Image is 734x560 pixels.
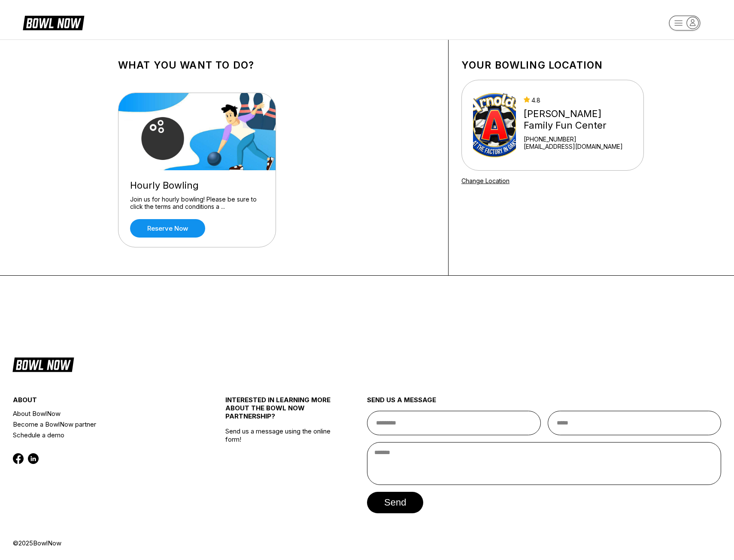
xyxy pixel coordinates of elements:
div: [PERSON_NAME] Family Fun Center [524,108,632,131]
div: Hourly Bowling [130,180,264,191]
div: Send us a message using the online form! [225,377,332,539]
h1: Your bowling location [461,59,644,71]
div: send us a message [367,396,721,411]
button: send [367,492,423,513]
div: © 2025 BowlNow [13,539,721,547]
a: Become a BowlNow partner [13,419,190,430]
a: [EMAIL_ADDRESS][DOMAIN_NAME] [524,143,632,150]
div: 4.8 [524,96,632,104]
div: Join us for hourly bowling! Please be sure to click the terms and conditions a ... [130,196,264,211]
img: Hourly Bowling [118,93,276,170]
img: Arnold's Family Fun Center [473,93,516,157]
a: Schedule a demo [13,430,190,440]
h1: What you want to do? [118,59,435,71]
div: INTERESTED IN LEARNING MORE ABOUT THE BOWL NOW PARTNERSHIP? [225,396,332,427]
a: Reserve now [130,219,205,238]
div: [PHONE_NUMBER] [524,135,632,143]
a: About BowlNow [13,408,190,419]
a: Change Location [461,177,510,184]
div: about [13,396,190,408]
